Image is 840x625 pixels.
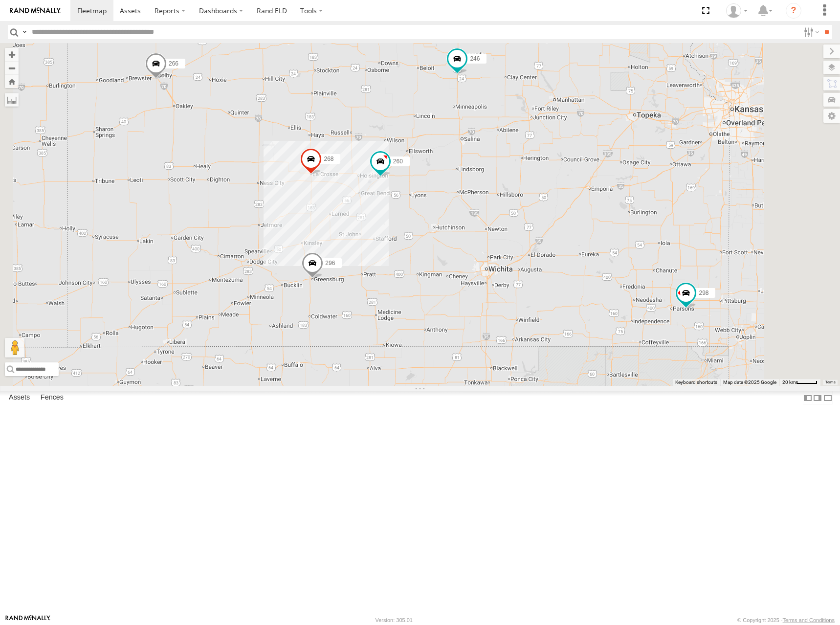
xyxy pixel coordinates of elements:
i: ? [786,3,801,19]
span: 266 [169,60,178,67]
div: © Copyright 2025 - [737,617,835,623]
a: Terms [825,380,836,384]
a: Visit our Website [5,615,50,625]
label: Dock Summary Table to the Left [803,391,813,405]
button: Map Scale: 20 km per 40 pixels [779,379,820,386]
button: Keyboard shortcuts [675,379,717,386]
button: Zoom out [5,61,19,75]
label: Fences [36,391,68,405]
a: Terms and Conditions [783,617,835,623]
label: Search Query [21,25,28,39]
label: Map Settings [823,109,840,123]
span: 268 [324,156,333,162]
span: Map data ©2025 Google [723,379,776,385]
span: 296 [325,259,335,266]
span: 260 [393,158,403,165]
img: rand-logo.svg [10,7,61,14]
button: Zoom in [5,48,19,61]
label: Assets [4,391,35,405]
label: Dock Summary Table to the Right [813,391,822,405]
button: Drag Pegman onto the map to open Street View [5,338,24,357]
div: Version: 305.01 [376,617,413,623]
span: 298 [699,289,708,296]
span: 20 km [782,379,796,385]
button: Zoom Home [5,75,19,88]
label: Measure [5,93,19,107]
div: Shane Miller [723,3,751,18]
span: 246 [470,55,480,62]
label: Hide Summary Table [823,391,833,405]
label: Search Filter Options [800,25,821,39]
